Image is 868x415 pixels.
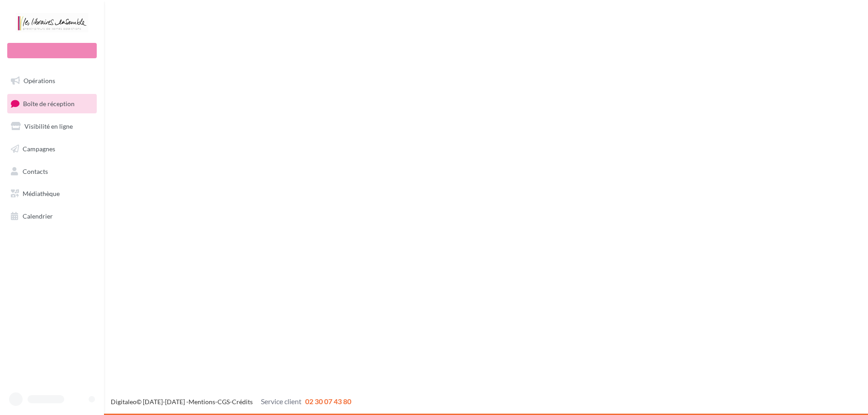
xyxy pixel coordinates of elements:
[5,207,99,226] a: Calendrier
[5,71,99,90] a: Opérations
[23,99,75,107] span: Boîte de réception
[305,397,351,406] span: 02 30 07 43 80
[23,190,60,197] span: Médiathèque
[111,398,137,406] a: Digitaleo
[24,122,73,130] span: Visibilité en ligne
[189,398,215,406] a: Mentions
[24,77,55,84] span: Opérations
[23,167,48,175] span: Contacts
[217,398,230,406] a: CGS
[23,145,55,153] span: Campagnes
[5,117,99,136] a: Visibilité en ligne
[7,43,97,58] div: Nouvelle campagne
[5,94,99,113] a: Boîte de réception
[232,398,253,406] a: Crédits
[111,398,351,406] span: © [DATE]-[DATE] - - -
[23,212,53,220] span: Calendrier
[5,184,99,203] a: Médiathèque
[261,397,302,406] span: Service client
[5,140,99,159] a: Campagnes
[5,162,99,181] a: Contacts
